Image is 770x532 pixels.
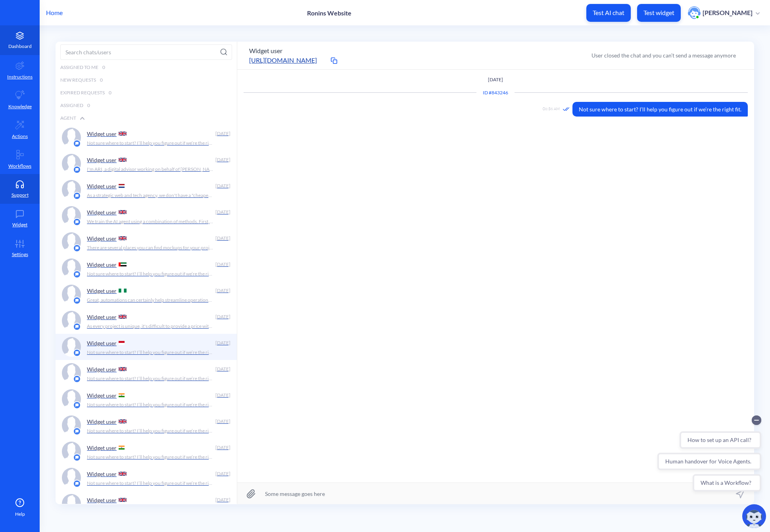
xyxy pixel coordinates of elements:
p: Widget user [87,209,117,216]
p: As a strategic web and tech agency, we don't have a "cheapest service" per se. Our services are c... [87,192,214,199]
img: IN [119,446,125,450]
span: 0 [87,102,90,109]
p: Not sure where to start? I’ll help you figure out if we’re the right fit. [87,401,214,408]
img: platform icon [73,454,81,461]
span: Not sure where to start? I’ll help you figure out if we’re the right fit. [572,102,748,117]
div: [DATE] [215,470,230,477]
img: platform icon [73,218,81,226]
p: Great, automations can certainly help streamline operations and improve efficiency. Could you ple... [87,297,214,304]
span: 0 [100,77,103,84]
div: Expired Requests [56,86,237,99]
div: New Requests [56,74,237,86]
span: 0 [102,64,105,71]
img: NG [119,289,127,293]
div: [DATE] [215,444,230,451]
img: GB [119,158,127,162]
img: platform icon [73,401,81,409]
a: platform iconWidget user [DATE]As a strategic web and tech agency, we don't have a "cheapest serv... [56,177,237,203]
div: User closed the chat and you can’t send a message anymore [591,51,736,59]
input: Search chats/users [60,44,232,60]
p: Widget user [87,366,117,373]
img: GB [119,472,127,476]
img: platform icon [73,427,81,435]
p: Actions [12,133,28,140]
a: platform iconWidget user [DATE]Not sure where to start? I’ll help you figure out if we’re the rig... [56,255,237,281]
button: What is a Workflow? [38,63,107,81]
img: platform icon [73,192,81,200]
p: Widget user [87,287,117,294]
p: Home [46,8,63,17]
button: Test widget [637,4,681,22]
p: Test AI chat [593,9,624,17]
p: Widget user [87,261,117,268]
a: platform iconWidget user [DATE]Not sure where to start? I’ll help you figure out if we’re the rig... [56,386,237,412]
a: platform iconWidget user [DATE]Not sure where to start? I’ll help you figure out if we’re the rig... [56,438,237,465]
button: Test AI chat [586,4,631,22]
p: Widget user [87,392,117,399]
p: Settings [12,251,28,258]
div: [DATE] [215,209,230,216]
img: NL [119,184,125,188]
a: platform iconWidget user [DATE]Not sure where to start? I’ll help you figure out if we’re the rig... [56,334,237,360]
p: Instructions [7,73,33,80]
p: Not sure where to start? I’ll help you figure out if we’re the right fit. [87,140,214,147]
img: GB [119,210,127,214]
p: We train the AI agent using a combination of methods. First, we use supervised learning where the... [87,218,214,225]
p: Not sure where to start? I’ll help you figure out if we’re the right fit. [87,427,214,434]
div: Assigned to me [56,61,237,74]
p: [PERSON_NAME] [703,8,753,17]
img: GB [119,498,127,502]
p: Not sure where to start? I’ll help you figure out if we’re the right fit. [87,349,214,356]
p: Support [12,191,29,199]
p: Widget user [87,497,117,503]
a: platform iconWidget user [DATE]I'm ARI, a digital advisor working on behalf of [PERSON_NAME], a s... [56,151,237,177]
img: platform icon [73,480,81,488]
p: Widget user [87,183,117,189]
div: [DATE] [215,313,230,320]
div: [DATE] [215,339,230,346]
a: [URL][DOMAIN_NAME] [249,55,328,65]
img: user photo [688,6,701,19]
p: Ronins Website [307,9,351,17]
div: Conversation ID [476,89,515,96]
img: platform icon [73,375,81,383]
button: How to set up an API call? [25,21,107,38]
p: Widget user [87,235,117,242]
img: platform icon [73,166,81,174]
a: platform iconWidget user [DATE]Not sure where to start? I’ll help you figure out if we’re the rig... [56,465,237,491]
a: platform iconWidget user [DATE]Great, automations can certainly help streamline operations and im... [56,281,237,308]
img: platform icon [73,244,81,252]
p: Test widget [643,9,674,17]
a: platform iconWidget user [DATE]Not sure where to start? I’ll help you figure out if we’re the rig... [56,412,237,438]
span: 0 [109,89,111,96]
div: [DATE] [215,235,230,242]
div: [DATE] [215,182,230,189]
div: [DATE] [215,156,230,163]
button: user photo[PERSON_NAME] [684,6,764,20]
p: I'm ARI, a digital advisor working on behalf of [PERSON_NAME], a strategic web and tech agency. I... [87,166,214,173]
p: Widget user [87,340,117,346]
p: Widget user [87,471,117,477]
div: [DATE] [215,366,230,373]
img: platform icon [73,270,81,278]
div: [DATE] [215,130,230,137]
div: [DATE] [215,418,230,425]
span: 08:36 AM [543,106,560,113]
img: GB [119,315,127,319]
img: GB [119,132,127,136]
img: IN [119,393,125,397]
img: platform icon [73,323,81,331]
p: Widget [12,221,27,228]
input: Some message goes here [237,483,754,504]
div: [DATE] [215,287,230,294]
p: Widget user [87,444,117,451]
span: Help [15,511,25,518]
div: Agent [56,112,237,124]
p: [DATE] [244,76,748,83]
p: Not sure where to start? I’ll help you figure out if we’re the right fit. [87,375,214,382]
p: Widget user [87,418,117,425]
p: There are several places you can find mockups for your project. Websites like Mockup World, Graph... [87,244,214,251]
img: GB [119,419,127,423]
